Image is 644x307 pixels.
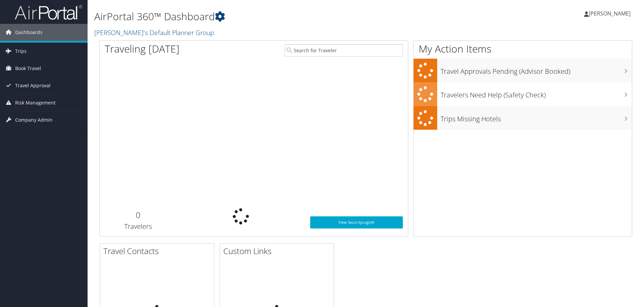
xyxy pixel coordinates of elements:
h2: Custom Links [223,245,334,257]
span: Dashboards [15,24,42,41]
h3: Trips Missing Hotels [441,111,632,124]
h2: Travel Contacts [103,245,214,257]
h3: Travelers Need Help (Safety Check) [441,87,632,100]
h2: 0 [105,209,172,221]
a: Travel Approvals Pending (Advisor Booked) [414,59,632,83]
h1: Traveling [DATE] [105,42,180,56]
a: [PERSON_NAME]'s Default Planner Group [94,28,216,37]
a: View SecurityLogic® [310,216,403,228]
span: Company Admin [15,112,53,128]
a: Trips Missing Hotels [414,106,632,130]
span: Trips [15,43,27,60]
h3: Travel Approvals Pending (Advisor Booked) [441,63,632,76]
span: Travel Approval [15,77,51,94]
h1: AirPortal 360™ Dashboard [94,9,456,24]
h1: My Action Items [414,42,632,56]
span: Book Travel [15,60,41,77]
span: [PERSON_NAME] [589,10,631,17]
a: Travelers Need Help (Safety Check) [414,82,632,106]
a: [PERSON_NAME] [584,3,637,24]
img: airportal-logo.png [15,4,82,20]
span: Risk Management [15,94,56,111]
input: Search for Traveler [285,44,403,57]
h3: Travelers [105,222,172,231]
